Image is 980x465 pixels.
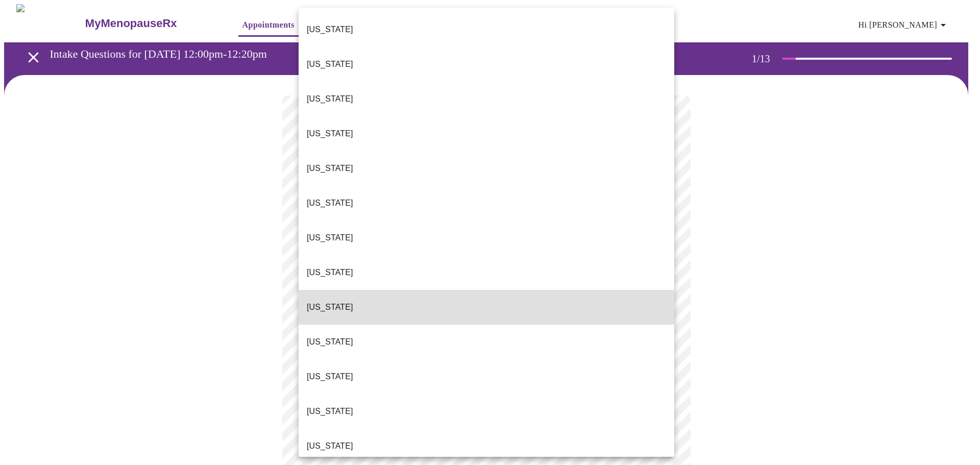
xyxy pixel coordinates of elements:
[307,266,353,279] p: [US_STATE]
[307,371,353,383] p: [US_STATE]
[307,232,353,244] p: [US_STATE]
[307,405,353,418] p: [US_STATE]
[307,128,353,140] p: [US_STATE]
[307,336,353,348] p: [US_STATE]
[307,93,353,105] p: [US_STATE]
[307,23,353,36] p: [US_STATE]
[307,197,353,209] p: [US_STATE]
[307,301,353,313] p: [US_STATE]
[307,440,353,452] p: [US_STATE]
[307,162,353,175] p: [US_STATE]
[307,58,353,70] p: [US_STATE]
